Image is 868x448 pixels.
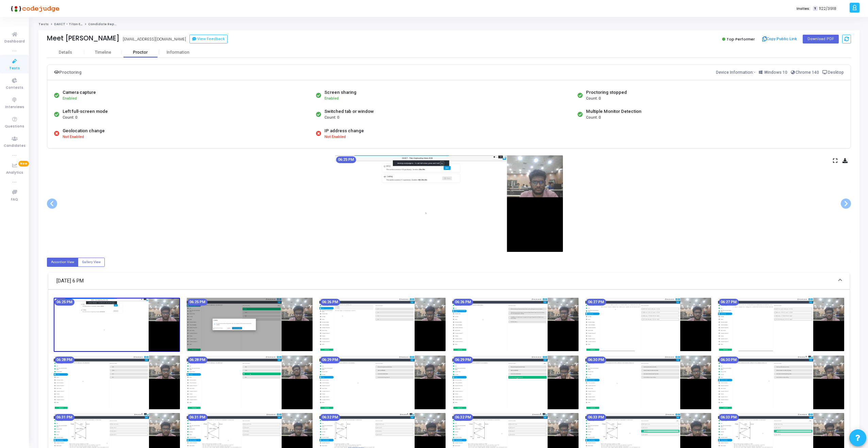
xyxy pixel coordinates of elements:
[719,357,739,363] mat-chip: 06:30 PM
[54,357,74,363] mat-chip: 06:28 PM
[63,134,84,140] span: Not Enabled
[586,108,641,115] div: Multiple Monitor Detection
[18,161,29,167] span: New
[63,115,77,121] span: Count: 0
[54,356,180,409] img: screenshot-1758891507147.jpeg
[88,22,119,26] span: Candidate Report
[797,6,810,12] label: Invites:
[320,414,340,421] mat-chip: 06:32 PM
[11,197,18,203] span: FAQ
[452,298,579,351] img: screenshot-1758891417117.jpeg
[9,66,20,71] span: Tests
[324,96,339,101] span: Enabled
[319,356,446,409] img: screenshot-1758891567148.jpeg
[63,108,108,115] div: Left full-screen mode
[586,96,601,102] span: Count: 0
[123,36,186,42] div: [EMAIL_ADDRESS][DOMAIN_NAME]
[4,39,25,45] span: Dashboard
[78,258,105,267] label: Gallery View
[586,357,606,363] mat-chip: 06:30 PM
[6,170,23,176] span: Analytics
[586,414,606,421] mat-chip: 06:33 PM
[828,70,844,75] span: Desktop
[187,298,313,351] img: screenshot-1758891357141.jpeg
[719,299,739,306] mat-chip: 06:27 PM
[335,155,563,252] img: screenshot-1758891327676.jpeg
[716,68,844,76] div: Device Information:-
[324,115,339,121] span: Count: 0
[6,85,23,91] span: Contests
[63,127,105,134] div: Geolocation change
[586,115,601,121] span: Count: 0
[47,34,119,42] div: Meet [PERSON_NAME]
[324,108,374,115] div: Switched tab or window
[59,50,72,55] div: Details
[187,356,313,409] img: screenshot-1758891537134.jpeg
[5,124,24,130] span: Questions
[187,299,207,306] mat-chip: 06:25 PM
[4,143,26,149] span: Candidates
[189,35,228,44] button: View Feedback
[813,6,817,11] span: T
[95,50,111,55] div: Timeline
[54,22,119,26] a: DAIICT - Titan Engineering Intern 2026
[324,134,346,140] span: Not Enabled
[122,50,159,55] div: Proctor
[54,68,82,76] div: Proctoring
[453,299,473,306] mat-chip: 06:26 PM
[324,127,364,134] div: IP address change
[803,35,839,44] button: Download PDF
[320,357,340,363] mat-chip: 06:29 PM
[453,414,473,421] mat-chip: 06:32 PM
[320,299,340,306] mat-chip: 06:26 PM
[586,299,606,306] mat-chip: 06:27 PM
[63,89,96,96] div: Camera capture
[47,258,78,267] label: Accordion View
[452,356,579,409] img: screenshot-1758891597114.jpeg
[586,89,627,96] div: Proctoring stopped
[187,414,207,421] mat-chip: 06:31 PM
[585,356,712,409] img: screenshot-1758891627146.jpeg
[319,298,446,351] img: screenshot-1758891387121.jpeg
[54,298,180,352] img: screenshot-1758891327676.jpeg
[187,357,207,363] mat-chip: 06:28 PM
[718,356,844,409] img: screenshot-1758891657134.jpeg
[38,22,859,27] nav: breadcrumb
[796,70,819,75] span: Chrome 140
[54,414,74,421] mat-chip: 06:31 PM
[48,273,850,290] mat-expansion-panel-header: [DATE] 6 PM
[63,96,77,101] span: Enabled
[336,156,356,163] mat-chip: 06:25 PM
[719,414,739,421] mat-chip: 06:33 PM
[585,298,712,351] img: screenshot-1758891447143.jpeg
[54,299,74,306] mat-chip: 06:25 PM
[760,34,799,44] button: Copy Public Link
[159,50,197,55] div: Information
[819,6,836,12] span: 1122/3918
[9,2,60,15] img: logo
[38,22,49,26] a: Tests
[727,36,755,42] span: Top Performer
[453,357,473,363] mat-chip: 06:29 PM
[56,277,833,285] mat-panel-title: [DATE] 6 PM
[718,298,844,351] img: screenshot-1758891477147.jpeg
[764,70,787,75] span: Windows 10
[5,104,24,110] span: Interviews
[324,89,356,96] div: Screen sharing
